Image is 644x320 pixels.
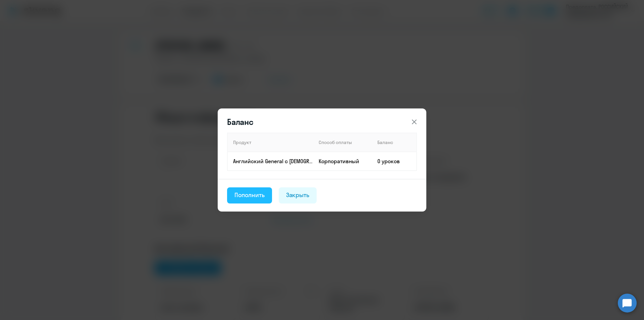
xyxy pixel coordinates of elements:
td: 0 уроков [372,152,417,171]
th: Баланс [372,133,417,152]
th: Продукт [227,133,313,152]
p: Английский General с [DEMOGRAPHIC_DATA] преподавателем [233,157,313,165]
th: Способ оплаты [313,133,372,152]
header: Баланс [218,117,426,127]
div: Закрыть [286,191,310,199]
td: Корпоративный [313,152,372,171]
button: Пополнить [227,187,272,203]
button: Закрыть [279,187,317,203]
div: Пополнить [234,191,265,199]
